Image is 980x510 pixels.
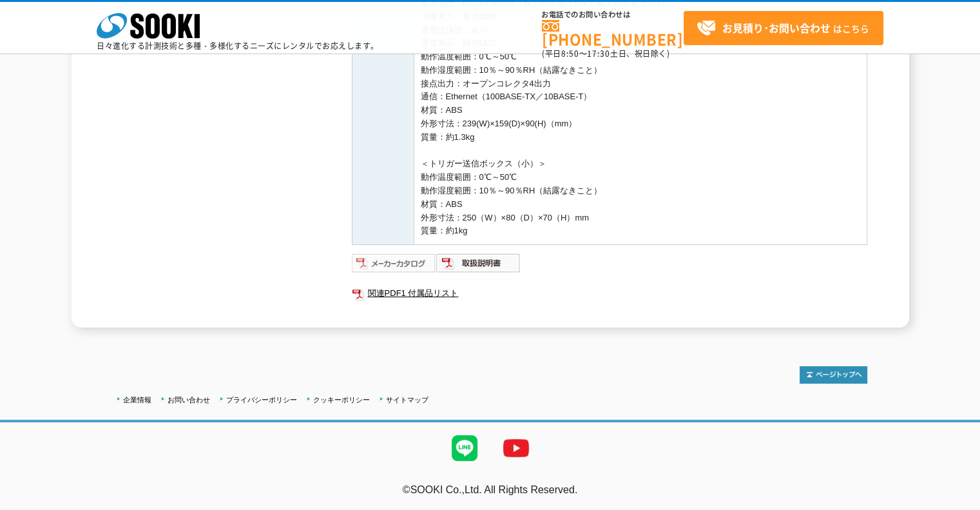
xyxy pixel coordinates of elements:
[123,396,151,404] a: 企業情報
[542,48,669,59] span: (平日 ～ 土日、祝日除く)
[490,422,542,474] img: YouTube
[722,20,831,35] strong: お見積り･お問い合わせ
[386,396,428,404] a: サイトマップ
[352,285,867,302] a: 関連PDF1 付属品リスト
[436,261,521,271] a: 取扱説明書
[587,48,610,59] span: 17:30
[697,19,869,38] span: はこちら
[930,498,980,509] a: テストMail
[684,11,883,45] a: お見積り･お問い合わせはこちら
[352,261,436,271] a: メーカーカタログ
[97,42,379,50] p: 日々進化する計測技術と多種・多様化するニーズにレンタルでお応えします。
[226,396,297,404] a: プライバシーポリシー
[561,48,579,59] span: 8:50
[439,422,490,474] img: LINE
[352,253,436,273] img: メーカーカタログ
[168,396,210,404] a: お問い合わせ
[313,396,370,404] a: クッキーポリシー
[436,253,521,273] img: 取扱説明書
[800,366,867,384] img: トップページへ
[542,11,684,19] span: お電話でのお問い合わせは
[542,20,684,46] a: [PHONE_NUMBER]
